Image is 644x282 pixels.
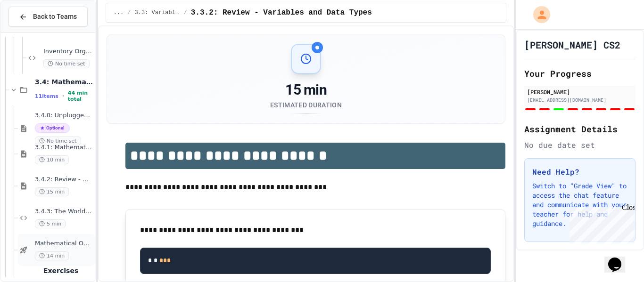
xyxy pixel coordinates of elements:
button: Back to Teams [8,7,88,27]
h1: [PERSON_NAME] CS2 [524,38,620,51]
span: ... [114,9,124,16]
iframe: chat widget [604,244,635,273]
span: • [62,92,64,100]
div: [EMAIL_ADDRESS][DOMAIN_NAME] [527,97,633,104]
span: 3.4.0: Unplugged Activity - Mathematical Operators [35,112,93,120]
span: 3.4: Mathematical Operators [35,78,93,86]
div: Chat with us now!Close [4,4,65,60]
div: Estimated Duration [270,100,342,110]
span: Optional [35,123,70,133]
span: 10 min [35,155,69,164]
span: 5 min [35,219,66,228]
span: 3.4.3: The World's Worst Farmers Market [35,208,93,216]
span: No time set [35,137,81,145]
span: / [127,9,131,16]
span: 3.3: Variables and Data Types [135,9,180,16]
span: No time set [43,59,90,68]
span: Inventory Organizer [43,48,93,56]
span: Mathematical Operators - Quiz [35,240,93,248]
p: Switch to "Grade View" to access the chat feature and communicate with your teacher for help and ... [532,181,627,228]
h3: Need Help? [532,166,627,177]
span: 44 min total [68,90,93,102]
span: 14 min [35,251,69,260]
span: Back to Teams [33,12,77,22]
span: 11 items [35,93,58,99]
span: 15 min [35,187,69,196]
div: [PERSON_NAME] [527,88,633,96]
span: / [184,9,187,16]
h2: Your Progress [524,67,636,80]
div: My Account [523,4,553,25]
h2: Assignment Details [524,122,636,136]
div: 15 min [270,81,342,98]
span: 3.4.1: Mathematical Operators [35,144,93,152]
iframe: chat widget [566,203,635,243]
span: Exercises [43,266,93,275]
div: No due date set [524,139,636,151]
span: 3.4.2: Review - Mathematical Operators [35,176,93,184]
span: 3.3.2: Review - Variables and Data Types [191,7,372,18]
